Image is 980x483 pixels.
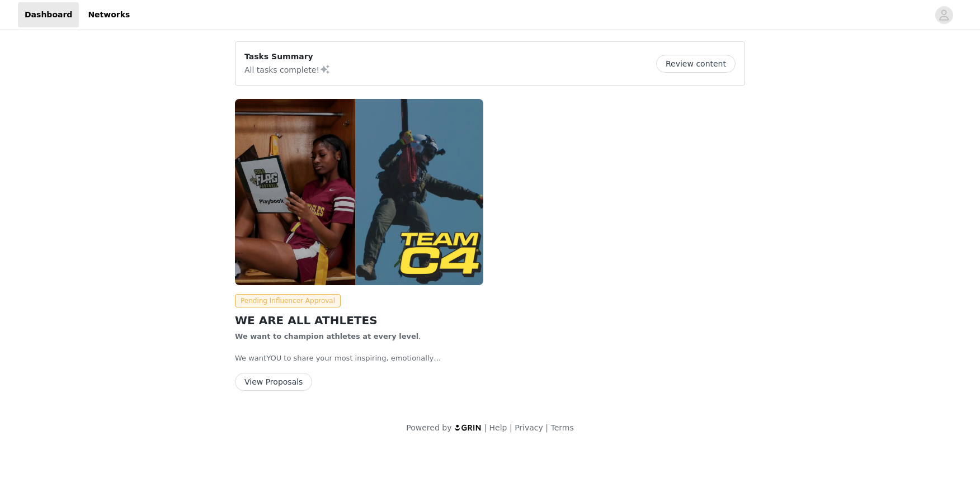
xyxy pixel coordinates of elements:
button: View Proposals [235,373,312,391]
a: Dashboard [18,2,79,27]
span: We want [235,354,266,362]
span: . [418,332,421,340]
span: Powered by [406,423,451,432]
a: Privacy [515,423,543,432]
a: Networks [81,2,136,27]
span: YOU to share your most inspiring, emotionally riveting [235,354,441,373]
button: Review content [656,55,736,73]
a: Terms [550,423,573,432]
p: All tasks complete! [244,63,331,76]
div: avatar [939,6,949,24]
h2: WE ARE ALL ATHLETES [235,312,483,329]
img: logo [454,424,482,431]
img: Cellucor [235,99,483,285]
span: | [510,423,512,432]
a: View Proposals [235,378,312,386]
span: | [484,423,487,432]
span: Pending Influencer Approval [235,294,341,307]
a: Help [489,423,507,432]
span: We want to champion athletes at every level [235,332,418,340]
span: | [545,423,548,432]
p: Tasks Summary [244,51,331,63]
